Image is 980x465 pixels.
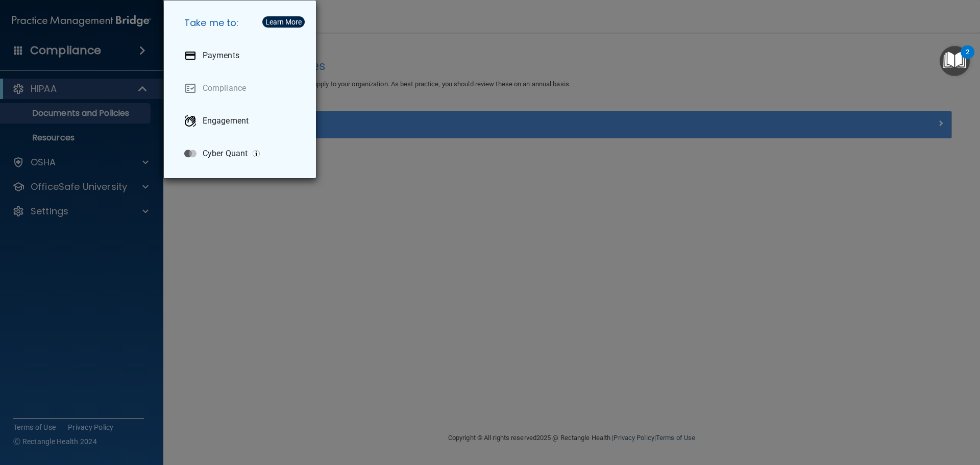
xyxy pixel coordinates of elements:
[176,9,308,37] h5: Take me to:
[940,46,970,76] button: Open Resource Center, 2 new notifications
[966,52,969,65] div: 2
[176,139,308,168] a: Cyber Quant
[265,18,302,26] div: Learn More
[262,16,305,28] button: Learn More
[203,149,248,159] p: Cyber Quant
[203,51,239,61] p: Payments
[176,74,308,103] a: Compliance
[176,107,308,135] a: Engagement
[203,116,249,126] p: Engagement
[176,41,308,70] a: Payments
